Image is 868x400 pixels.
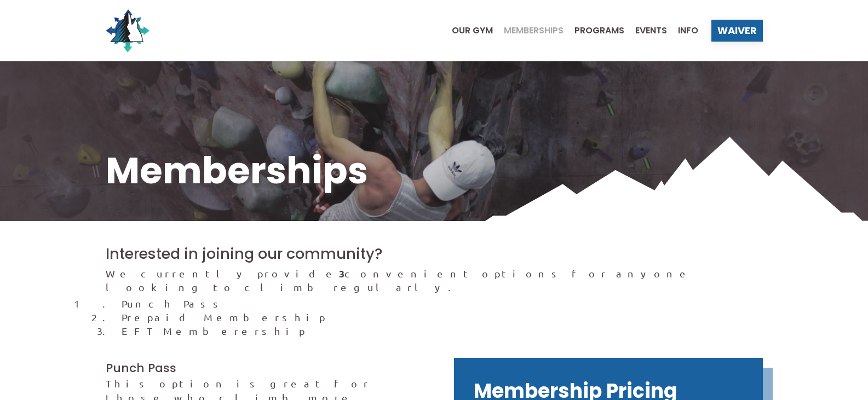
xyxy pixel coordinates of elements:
[711,20,763,42] a: Waiver
[678,26,698,35] span: Info
[122,310,762,324] li: Prepaid Membership
[717,26,757,36] span: Waiver
[122,324,762,338] li: EFT Memberership
[564,26,624,35] a: Programs
[339,267,344,280] strong: 3
[106,244,763,264] h2: Interested in joining our community?
[452,26,493,35] span: Our Gym
[624,26,667,35] a: Events
[122,297,762,310] li: Punch Pass
[493,26,564,35] a: Memberships
[441,26,493,35] a: Our Gym
[504,26,564,35] span: Memberships
[635,26,667,35] span: Events
[106,9,150,53] img: North Wall Logo
[667,26,698,35] a: Info
[574,26,624,35] span: Programs
[106,266,763,294] p: We currently provide convenient options for anyone looking to climb regularly.
[106,360,415,376] h3: Punch Pass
